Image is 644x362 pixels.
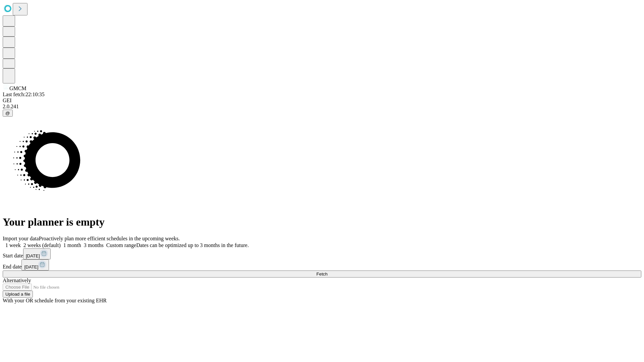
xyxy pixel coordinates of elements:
[24,264,38,269] span: [DATE]
[3,278,31,283] span: Alternatively
[9,85,26,91] span: GMCM
[5,242,21,248] span: 1 week
[316,271,327,277] span: Fetch
[3,259,641,270] div: End date
[63,242,81,248] span: 1 month
[84,242,104,248] span: 3 months
[3,248,641,259] div: Start date
[26,253,40,258] span: [DATE]
[39,236,180,241] span: Proactively plan more efficient schedules in the upcoming weeks.
[3,216,641,228] h1: Your planner is empty
[3,291,33,298] button: Upload a file
[3,270,641,278] button: Fetch
[3,298,107,303] span: With your OR schedule from your existing EHR
[3,98,641,104] div: GEI
[3,104,641,110] div: 2.0.241
[21,259,49,270] button: [DATE]
[136,242,249,248] span: Dates can be optimized up to 3 months in the future.
[3,110,13,117] button: @
[23,248,51,259] button: [DATE]
[106,242,136,248] span: Custom range
[23,242,61,248] span: 2 weeks (default)
[3,236,39,241] span: Import your data
[5,111,10,116] span: @
[3,92,45,97] span: Last fetch: 22:10:35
